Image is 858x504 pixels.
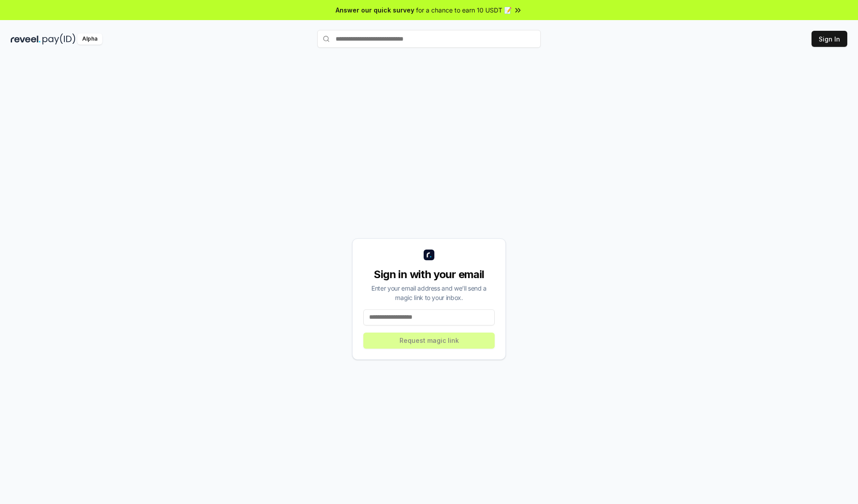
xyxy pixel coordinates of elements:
img: logo_small [424,250,434,260]
button: Sign In [812,31,847,47]
div: Sign in with your email [363,267,495,282]
img: reveel_dark [11,33,41,45]
img: pay_id [42,33,76,45]
div: Alpha [77,33,102,45]
span: Answer our quick survey [336,5,414,15]
div: Enter your email address and we’ll send a magic link to your inbox. [363,283,495,302]
span: for a chance to earn 10 USDT 📝 [416,5,512,15]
